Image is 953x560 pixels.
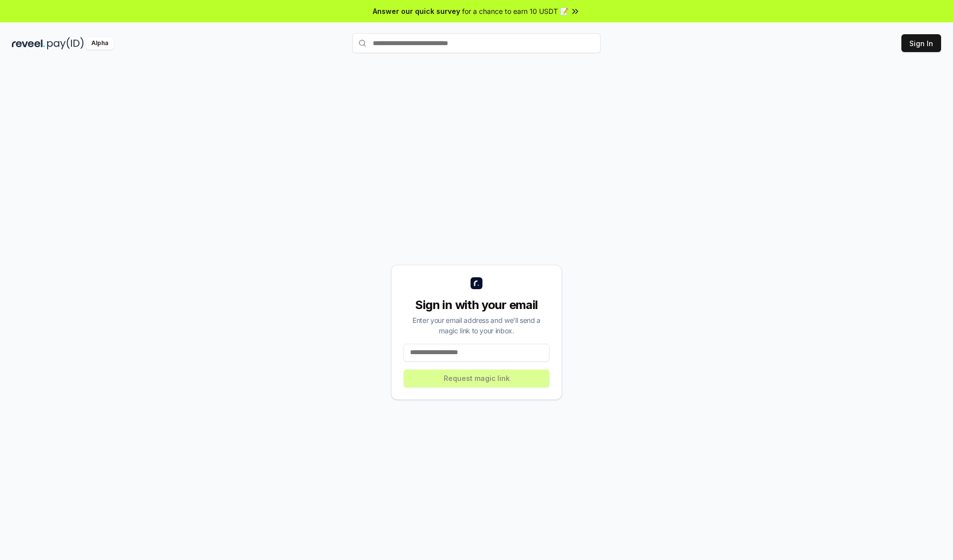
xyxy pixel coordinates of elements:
img: reveel_dark [12,37,45,50]
img: logo_small [471,277,482,289]
img: pay_id [47,37,84,50]
div: Enter your email address and we’ll send a magic link to your inbox. [404,315,549,336]
div: Sign in with your email [404,297,549,313]
div: Alpha [86,37,114,50]
button: Sign In [901,34,941,52]
span: for a chance to earn 10 USDT 📝 [462,6,568,16]
span: Answer our quick survey [373,6,460,16]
